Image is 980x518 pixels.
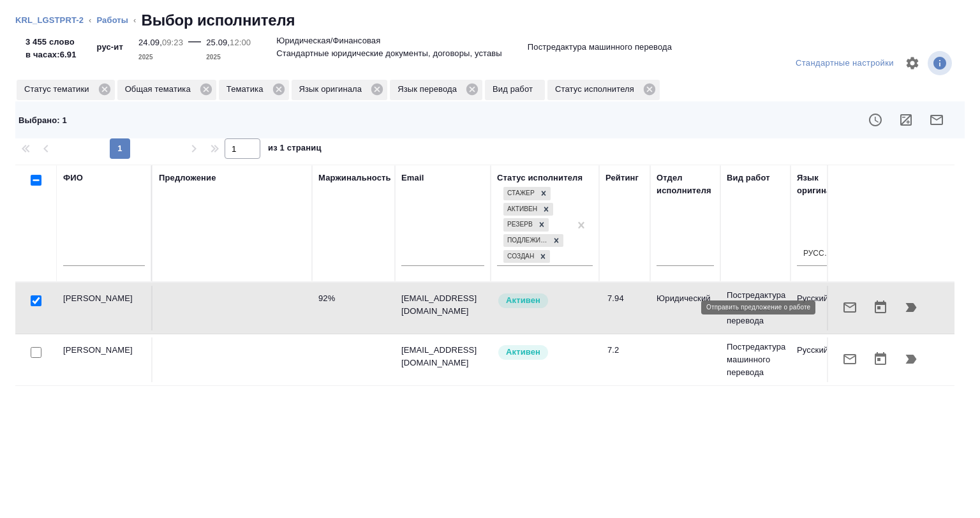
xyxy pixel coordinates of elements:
[57,337,152,382] td: [PERSON_NAME]
[159,172,216,184] div: Предложение
[497,292,593,309] div: Рядовой исполнитель: назначай с учетом рейтинга
[897,48,928,78] span: Настроить таблицу
[401,172,424,184] div: Email
[397,83,461,96] p: Язык перевода
[607,292,644,305] div: 7.94
[24,83,94,96] p: Статус тематики
[133,14,136,27] li: ‹
[117,80,216,100] div: Общая тематика
[835,344,865,374] button: Отправить предложение о работе
[89,14,91,27] li: ‹
[506,294,540,307] p: Активен
[299,83,367,96] p: Язык оригинала
[502,249,551,265] div: Стажер, Активен, Резерв, Подлежит внедрению, Создан
[791,286,861,330] td: Русский
[896,344,926,374] button: Продолжить
[502,202,554,218] div: Стажер, Активен, Резерв, Подлежит внедрению, Создан
[797,172,854,197] div: Язык оригинала
[727,341,784,379] p: Постредактура машинного перевода
[206,38,230,47] p: 25.09,
[792,54,897,73] div: split button
[503,234,549,248] div: Подлежит внедрению
[503,203,539,216] div: Активен
[503,218,535,232] div: Резерв
[891,105,921,135] button: Рассчитать маржинальность заказа
[15,15,84,25] a: KRL_LGSTPRT-2
[502,217,550,233] div: Стажер, Активен, Резерв, Подлежит внедрению, Создан
[226,83,268,96] p: Тематика
[63,172,83,184] div: ФИО
[97,15,129,25] a: Работы
[26,36,77,48] p: 3 455 слово
[503,187,537,200] div: Стажер
[19,115,67,125] span: Выбрано : 1
[502,186,552,202] div: Стажер, Активен, Резерв, Подлежит внедрению, Создан
[502,233,565,249] div: Стажер, Активен, Резерв, Подлежит внедрению, Создан
[791,337,861,382] td: Русский
[928,51,954,75] span: Посмотреть информацию
[125,83,195,96] p: Общая тематика
[142,10,295,31] h2: Выбор исполнителя
[896,292,926,323] button: Продолжить
[57,286,152,330] td: [PERSON_NAME]
[162,38,183,47] p: 09:23
[921,105,952,135] button: Отправить предложение о работе
[865,344,896,374] button: Открыть календарь загрузки
[727,172,770,184] div: Вид работ
[650,286,720,330] td: Юридический
[506,346,540,359] p: Активен
[860,105,891,135] button: Показать доступность исполнителя
[497,172,583,184] div: Статус исполнителя
[17,80,115,100] div: Статус тематики
[138,38,162,47] p: 24.09,
[605,172,639,184] div: Рейтинг
[292,80,388,100] div: Язык оригинала
[268,140,322,159] span: из 1 страниц
[312,286,395,330] td: 92%
[657,172,714,197] div: Отдел исполнителя
[401,292,484,318] p: [EMAIL_ADDRESS][DOMAIN_NAME]
[497,344,593,361] div: Рядовой исполнитель: назначай с учетом рейтинга
[276,34,380,47] p: Юридическая/Финансовая
[528,41,672,54] p: Постредактура машинного перевода
[803,248,833,259] div: Русский
[547,80,660,100] div: Статус исполнителя
[15,10,965,31] nav: breadcrumb
[318,172,391,184] div: Маржинальность
[219,80,289,100] div: Тематика
[390,80,482,100] div: Язык перевода
[555,83,639,96] p: Статус исполнителя
[188,31,201,64] div: —
[607,344,644,357] div: 7.2
[493,83,537,96] p: Вид работ
[31,347,41,358] input: Выбери исполнителей, чтобы отправить приглашение на работу
[503,250,536,263] div: Создан
[230,38,251,47] p: 12:00
[727,289,784,327] p: Постредактура машинного перевода
[401,344,484,369] p: [EMAIL_ADDRESS][DOMAIN_NAME]
[865,292,896,323] button: Открыть календарь загрузки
